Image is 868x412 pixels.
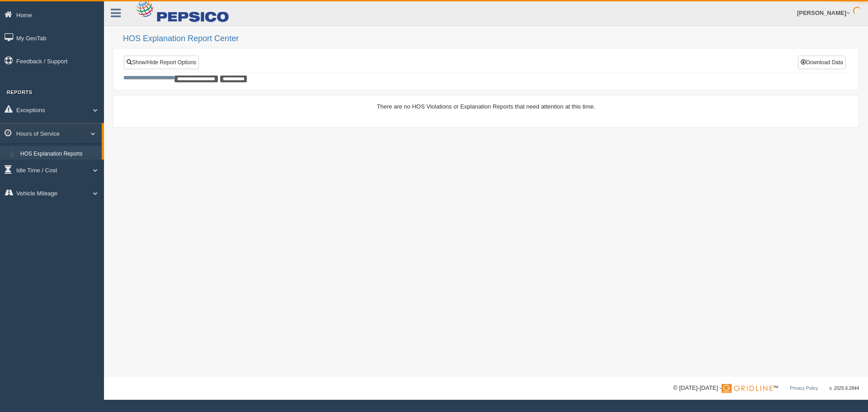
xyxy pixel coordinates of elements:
[722,384,773,393] img: Gridline
[790,386,818,391] a: Privacy Policy
[123,34,859,43] h2: HOS Explanation Report Center
[124,56,199,69] a: Show/Hide Report Options
[123,102,849,111] div: There are no HOS Violations or Explanation Reports that need attention at this time.
[798,56,846,69] button: Download Data
[16,146,102,162] a: HOS Explanation Reports
[830,386,859,391] span: v. 2025.6.2844
[673,384,859,393] div: © [DATE]-[DATE] - ™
